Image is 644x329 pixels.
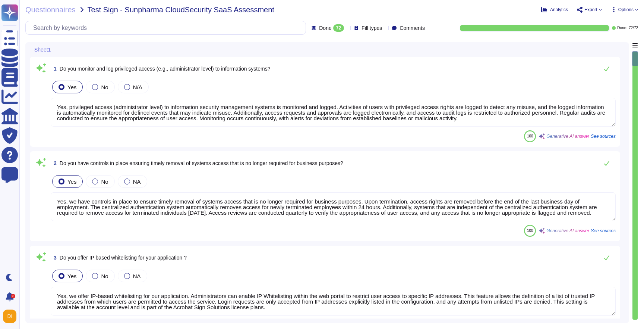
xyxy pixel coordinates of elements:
[1,308,22,325] button: user
[51,161,57,166] span: 2
[546,134,589,139] span: Generative AI answer
[101,273,108,279] span: No
[546,229,589,233] span: Generative AI answer
[591,229,616,233] span: See sources
[60,255,187,261] span: Do you offer IP based whitelisting for your application ?
[101,179,108,185] span: No
[34,47,51,52] span: Sheet1
[88,6,274,13] span: Test Sign - Sunpharma CloudSecurity SaaS Assessment
[618,7,634,12] span: Options
[527,229,533,233] span: 100
[550,7,568,12] span: Analytics
[51,66,57,71] span: 1
[101,84,108,90] span: No
[67,273,76,279] span: Yes
[629,26,638,30] span: 72 / 72
[133,179,141,185] span: NA
[591,134,616,139] span: See sources
[617,26,627,30] span: Done:
[584,7,597,12] span: Export
[3,310,16,323] img: user
[67,179,76,185] span: Yes
[362,25,382,31] span: Fill types
[11,294,15,298] div: 9+
[333,24,344,32] div: 72
[400,25,425,31] span: Comments
[51,98,616,127] textarea: Yes, privileged access (administrator level) to information security management systems is monito...
[51,287,616,316] textarea: Yes, we offer IP-based whitelisting for our application. Administrators can enable IP Whitelistin...
[541,7,568,13] button: Analytics
[29,21,306,34] input: Search by keywords
[51,192,616,221] textarea: Yes, we have controls in place to ensure timely removal of systems access that is no longer requi...
[60,160,343,166] span: Do you have controls in place ensuring timely removal of systems access that is no longer require...
[527,134,533,138] span: 100
[133,84,142,90] span: N/A
[25,6,76,13] span: Questionnaires
[51,255,57,260] span: 3
[319,25,331,31] span: Done
[67,84,76,90] span: Yes
[60,66,271,72] span: Do you monitor and log privileged access (e.g., administrator level) to information systems?
[133,273,141,279] span: NA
